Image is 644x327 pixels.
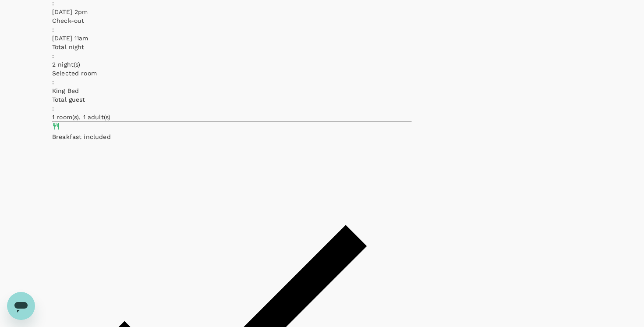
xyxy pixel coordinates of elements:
[52,96,85,103] span: Total guest
[52,17,84,24] span: Check-out
[7,292,35,320] iframe: Button to launch messaging window, conversation in progress
[52,60,412,69] p: 2 night(s)
[52,43,85,50] span: Total night
[52,78,412,86] div: :
[52,113,412,121] p: 1 room(s), 1 adult(s)
[52,25,412,34] div: :
[52,70,97,77] span: Selected room
[52,34,412,43] p: [DATE] 11am
[52,104,412,113] div: :
[52,132,412,141] div: Breakfast included
[52,86,412,95] p: King Bed
[52,7,412,16] p: [DATE] 2pm
[52,51,412,60] div: :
